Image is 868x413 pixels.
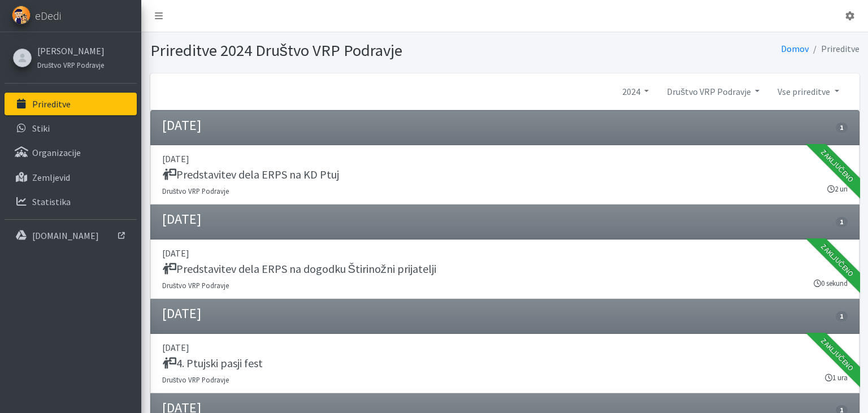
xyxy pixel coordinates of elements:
h4: [DATE] [162,211,201,228]
small: Društvo VRP Podravje [37,60,104,69]
p: [DOMAIN_NAME] [32,230,99,241]
h5: Predstavitev dela ERPS na dogodku Štirinožni prijatelji [162,262,436,276]
li: Prireditve [809,41,860,57]
p: Stiki [32,123,50,134]
span: 1 [836,217,847,227]
a: [DOMAIN_NAME] [5,224,137,247]
a: Zemljevid [5,166,137,189]
h5: 4. Ptujski pasji fest [162,357,263,370]
h4: [DATE] [162,118,201,134]
small: Društvo VRP Podravje [162,186,229,195]
small: Društvo VRP Podravje [162,375,229,384]
a: Domov [781,43,809,54]
p: Prireditve [32,98,71,110]
h4: [DATE] [162,306,201,322]
a: Društvo VRP Podravje [658,80,769,103]
a: Organizacije [5,141,137,164]
a: [DATE] Predstavitev dela ERPS na KD Ptuj Društvo VRP Podravje 2 uri Zaključeno [150,145,860,205]
a: [DATE] Predstavitev dela ERPS na dogodku Štirinožni prijatelji Društvo VRP Podravje 0 sekund Zakl... [150,240,860,299]
a: Prireditve [5,93,137,115]
a: Stiki [5,117,137,140]
a: 2024 [613,80,658,103]
p: Zemljevid [32,172,70,183]
a: Društvo VRP Podravje [37,58,105,71]
small: Društvo VRP Podravje [162,281,229,290]
a: [PERSON_NAME] [37,44,105,58]
p: [DATE] [162,152,848,166]
span: 1 [836,311,847,321]
p: Statistika [32,196,71,207]
h1: Prireditve 2024 Društvo VRP Podravje [150,41,501,60]
a: Statistika [5,190,137,213]
span: eDedi [35,7,61,24]
a: [DATE] 4. Ptujski pasji fest Društvo VRP Podravje 1 ura Zaključeno [150,334,860,393]
a: Vse prireditve [769,80,848,103]
img: eDedi [12,6,31,24]
p: Organizacije [32,147,81,158]
span: 1 [836,123,847,133]
h5: Predstavitev dela ERPS na KD Ptuj [162,168,339,181]
p: [DATE] [162,246,848,260]
p: [DATE] [162,341,848,354]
